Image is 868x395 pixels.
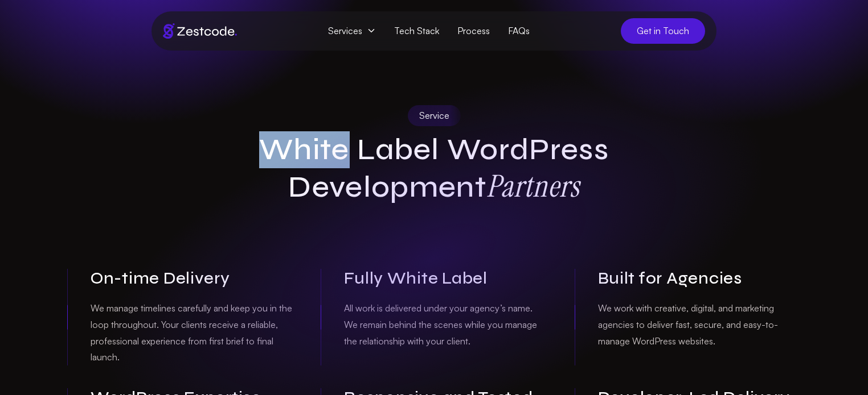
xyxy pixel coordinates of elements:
[621,18,705,44] a: Get in Touch
[598,269,801,289] h3: Built for Agencies
[91,300,293,365] p: We manage timelines carefully and keep you in the loop throughout. Your clients receive a reliabl...
[385,20,448,41] a: Tech Stack
[408,105,461,126] div: Service
[499,20,539,41] a: FAQs
[486,166,580,205] strong: Partners
[91,269,293,289] h3: On-time Delivery
[319,20,385,41] span: Services
[344,269,547,289] h3: Fully White Label
[215,132,653,206] h1: White Label WordPress Development
[448,20,499,41] a: Process
[163,23,237,39] img: Brand logo of zestcode digital
[598,300,801,349] p: We work with creative, digital, and marketing agencies to deliver fast, secure, and easy-to-manag...
[344,300,547,349] p: All work is delivered under your agency’s name. We remain behind the scenes while you manage the ...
